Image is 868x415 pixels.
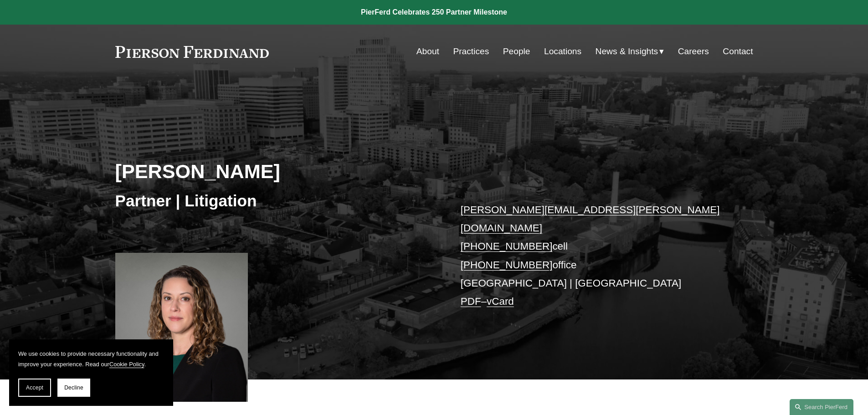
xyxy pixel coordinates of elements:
a: folder dropdown [596,43,664,60]
span: Accept [26,384,43,391]
a: PDF [461,296,481,307]
a: Careers [678,43,709,60]
button: Accept [18,379,51,397]
a: vCard [487,296,514,307]
a: [PHONE_NUMBER] [461,241,553,252]
a: Locations [544,43,581,60]
a: [PERSON_NAME][EMAIL_ADDRESS][PERSON_NAME][DOMAIN_NAME] [461,204,720,234]
p: cell office [GEOGRAPHIC_DATA] | [GEOGRAPHIC_DATA] – [461,201,726,311]
a: [PHONE_NUMBER] [461,259,553,271]
section: Cookie banner [9,339,173,406]
p: We use cookies to provide necessary functionality and improve your experience. Read our . [18,348,164,369]
h2: [PERSON_NAME] [115,159,434,183]
a: People [503,43,530,60]
a: Cookie Policy [109,361,144,368]
button: Decline [57,379,90,397]
a: About [416,43,439,60]
h3: Partner | Litigation [115,191,434,211]
a: Practices [453,43,489,60]
span: News & Insights [596,44,658,60]
a: Search this site [790,399,853,415]
a: Contact [723,43,753,60]
span: Decline [64,384,83,391]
